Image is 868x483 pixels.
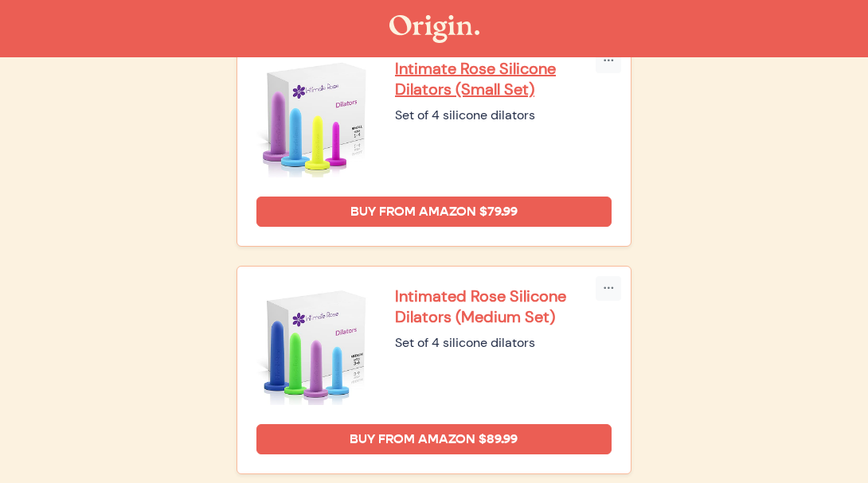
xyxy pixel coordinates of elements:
a: Buy from Amazon $89.99 [256,424,612,454]
img: The Origin Shop [389,15,479,43]
img: Intimate Rose Silicone Dilators (Small Set) [256,58,376,177]
a: Buy from Amazon $79.99 [256,197,612,227]
a: Intimated Rose Silicone Dilators (Medium Set) [395,286,612,327]
div: Set of 4 silicone dilators [395,106,612,125]
img: Intimated Rose Silicone Dilators (Medium Set) [256,286,376,405]
div: Set of 4 silicone dilators [395,333,612,353]
a: Intimate Rose Silicone Dilators (Small Set) [395,58,612,99]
